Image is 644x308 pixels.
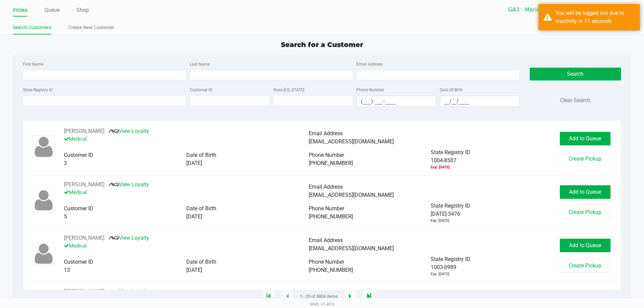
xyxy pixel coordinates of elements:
button: Search [530,68,621,80]
span: Create Pickup [569,209,601,215]
label: Phone Number [356,87,384,93]
span: [DATE] [186,267,202,273]
span: Customer ID [64,205,93,212]
span: State Registry ID [431,149,470,156]
button: Clear Search [560,96,590,104]
span: Add to Queue [569,242,601,248]
span: [DATE] [186,213,202,220]
span: Date of Birth [186,205,216,212]
a: Intake [13,5,27,15]
a: Create New Customer [68,23,114,32]
span: 1004-8507 [431,157,456,165]
a: View Loyalty [109,288,149,294]
span: 5 [64,213,67,220]
span: Phone Number [309,152,344,158]
span: 13 [64,267,70,273]
label: Last Name [190,61,210,67]
span: [EMAIL_ADDRESS][DOMAIN_NAME] [309,192,394,198]
a: Shop [76,5,89,15]
span: [DATE] [186,160,202,166]
label: State Registry ID [23,87,53,93]
label: State [US_STATE] [273,87,304,93]
button: See customer info [64,234,104,242]
input: Format: MM/DD/YYYY [440,96,520,106]
button: See customer info [64,127,104,135]
button: See customer info [64,287,104,295]
label: Customer ID [190,87,212,93]
div: Exp: [DATE] [431,271,449,277]
span: Email Address [309,184,343,190]
span: Customer ID [64,152,93,158]
span: Email Address [309,237,343,243]
div: You will be logged out due to inactivity in 11 seconds [555,9,635,25]
span: [PHONE_NUMBER] [309,213,353,220]
div: Exp: [DATE] [431,218,449,224]
button: See customer info [64,181,104,189]
span: [PHONE_NUMBER] [309,160,353,166]
span: [EMAIL_ADDRESS][DOMAIN_NAME] [309,138,394,145]
span: Create Pickup [569,262,601,269]
input: Format: (999) 999-9999 [357,96,436,106]
span: Add to Queue [569,135,601,142]
p: Medical [64,135,308,143]
span: [PHONE_NUMBER] [309,267,353,273]
a: View Loyalty [109,181,149,188]
button: Create Pickup [560,152,611,166]
button: Create Pickup [560,259,611,273]
app-submit-button: Next [344,290,356,303]
app-submit-button: Move to first page [262,290,275,303]
button: Add to Queue [560,185,611,199]
span: State Registry ID [431,203,470,209]
span: Date of Birth [186,259,216,265]
span: Search for a Customer [281,41,363,49]
button: Create Pickup [560,206,611,219]
label: Date Of Birth [440,87,463,93]
span: Date of Birth [186,152,216,158]
app-submit-button: Move to last page [363,290,376,303]
span: Phone Number [309,259,344,265]
button: Select [578,4,588,16]
span: Email Address [309,130,343,137]
kendo-maskedtextbox: Format: MM/DD/YYYY [440,96,520,107]
span: 1003-0989 [431,263,456,271]
span: Customer ID [64,259,93,265]
button: Add to Queue [560,132,611,145]
span: [EMAIL_ADDRESS][DOMAIN_NAME] [309,245,394,252]
a: Search Customers [13,23,51,32]
span: Phone Number [309,205,344,212]
span: State Registry ID [431,256,470,262]
span: Create Pickup [569,156,601,162]
kendo-maskedtextbox: Format: (999) 999-9999 [356,96,436,107]
span: [DATE]-3476 [431,210,460,218]
span: 1 - 20 of 8806 items [300,293,338,300]
label: First Name [23,61,43,67]
a: View Loyalty [109,235,149,241]
p: Medical [64,242,308,250]
app-submit-button: Previous [282,290,293,303]
span: 3 [64,160,67,166]
span: GA3 - Marietta [508,6,574,14]
a: Queue [44,5,59,15]
a: View Loyalty [109,128,149,134]
span: Add to Queue [569,189,601,195]
div: Medical card expired [431,165,450,170]
p: Medical [64,189,308,196]
button: Add to Queue [560,239,611,252]
span: Web: v1.40.0 [310,302,334,307]
label: Email Address [356,61,383,67]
